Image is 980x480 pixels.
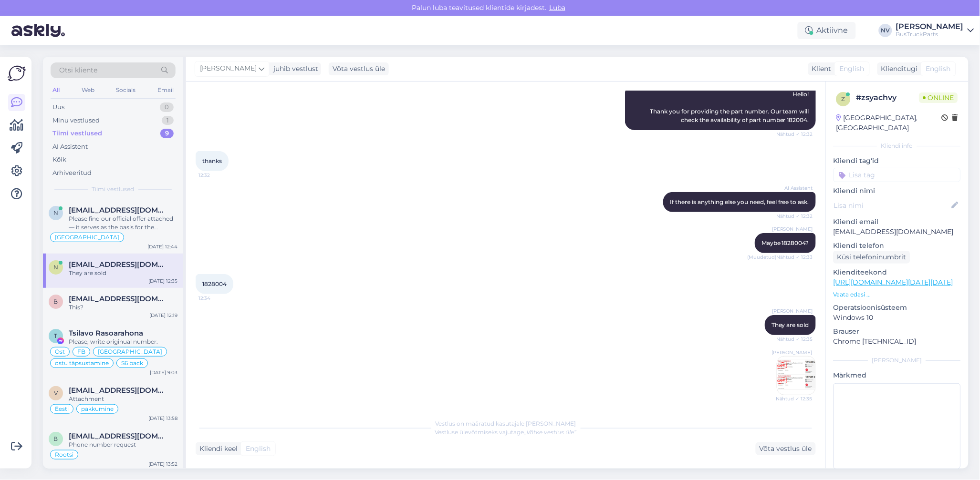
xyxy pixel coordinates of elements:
[54,435,58,442] span: b
[148,415,177,422] div: [DATE] 13:58
[69,337,177,346] div: Please, write originual number.
[149,312,177,319] div: [DATE] 12:19
[834,241,961,251] p: Kliendi telefon
[202,157,222,164] span: thanks
[52,102,64,112] div: Uus
[834,267,961,277] p: Klienditeekond
[896,23,974,38] a: [PERSON_NAME]BusTruckParts
[54,332,58,339] span: T
[81,406,114,412] span: pakkumine
[8,64,26,82] img: Askly Logo
[69,206,168,214] span: natalia.tryba10@gmail.com
[772,307,813,315] span: [PERSON_NAME]
[52,142,88,152] div: AI Assistent
[834,327,961,337] p: Brauser
[776,395,813,402] span: Nähtud ✓ 12:35
[834,200,950,211] input: Lisa nimi
[436,420,576,427] span: Vestlus on määratud kasutajale [PERSON_NAME]
[834,337,961,347] p: Chrome [TECHNICAL_ID]
[160,129,174,138] div: 9
[69,214,177,232] div: Please find our official offer attached — it serves as the basis for the advance payment. As soon...
[52,168,92,178] div: Arhiveeritud
[834,303,961,313] p: Operatsioonisüsteem
[51,84,62,96] div: All
[198,172,234,179] span: 12:32
[834,290,961,299] p: Vaata edasi ...
[52,116,100,125] div: Minu vestlused
[834,313,961,323] p: Windows 10
[150,369,177,376] div: [DATE] 9:03
[834,356,961,365] div: [PERSON_NAME]
[877,64,918,74] div: Klienditugi
[834,370,961,380] p: Märkmed
[776,336,813,343] span: Nähtud ✓ 12:35
[55,349,65,355] span: Ost
[926,64,951,74] span: English
[836,113,942,133] div: [GEOGRAPHIC_DATA], [GEOGRAPHIC_DATA]
[69,269,177,277] div: They are sold
[919,92,958,103] span: Online
[156,84,176,96] div: Email
[834,156,961,166] p: Kliendi tag'id
[834,217,961,227] p: Kliendi email
[55,406,69,412] span: Eesti
[840,64,865,74] span: English
[52,155,66,164] div: Kõik
[771,321,809,328] span: They are sold
[69,260,168,269] span: neil.davies4x4@outlook.com
[53,209,58,216] span: n
[80,84,96,96] div: Web
[776,213,813,220] span: Nähtud ✓ 12:32
[162,116,174,125] div: 1
[55,235,119,240] span: [GEOGRAPHIC_DATA]
[69,329,143,337] span: Tsilavo Rasoarahona
[69,432,168,440] span: ba.akeri.ab@gmail.com
[77,349,85,355] span: FB
[147,243,177,250] div: [DATE] 12:44
[896,23,964,31] div: [PERSON_NAME]
[196,444,238,454] div: Kliendi keel
[808,64,832,74] div: Klient
[756,442,816,455] div: Võta vestlus üle
[776,131,813,138] span: Nähtud ✓ 12:32
[777,357,815,395] img: Attachment
[202,280,227,287] span: 1828004
[546,3,568,12] span: Luba
[69,395,177,403] div: Attachment
[69,295,168,303] span: bubbi44@yahoo.com
[200,63,257,74] span: [PERSON_NAME]
[53,264,58,271] span: n
[834,278,953,286] a: [URL][DOMAIN_NAME][DATE][DATE]
[856,92,919,103] div: # zsyachvy
[54,389,58,397] span: v
[148,460,177,468] div: [DATE] 13:52
[52,129,102,138] div: Tiimi vestlused
[55,452,73,458] span: Rootsi
[55,360,109,366] span: ostu täpsustamine
[435,429,577,436] span: Vestluse ülevõtmiseks vajutage
[834,186,961,196] p: Kliendi nimi
[114,84,137,96] div: Socials
[777,184,813,192] span: AI Assistent
[160,102,174,112] div: 0
[798,22,856,39] div: Aktiivne
[198,295,234,302] span: 12:34
[670,198,809,205] span: If there is anything else you need, feel free to ask.
[270,64,318,74] div: juhib vestlust
[834,227,961,237] p: [EMAIL_ADDRESS][DOMAIN_NAME]
[761,239,809,246] span: Maybe 1828004?
[747,254,813,261] span: (Muudetud) Nähtud ✓ 12:33
[834,142,961,150] div: Kliendi info
[879,24,892,37] div: NV
[54,298,58,305] span: b
[121,360,143,366] span: S6 back
[834,251,910,264] div: Küsi telefoninumbrit
[69,303,177,312] div: This?
[842,95,845,102] span: z
[69,440,177,449] div: Phone number request
[92,185,135,194] span: Tiimi vestlused
[896,31,964,38] div: BusTruckParts
[69,386,168,395] span: veiko.paimla@gmail.com
[329,62,389,75] div: Võta vestlus üle
[771,349,813,356] span: [PERSON_NAME]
